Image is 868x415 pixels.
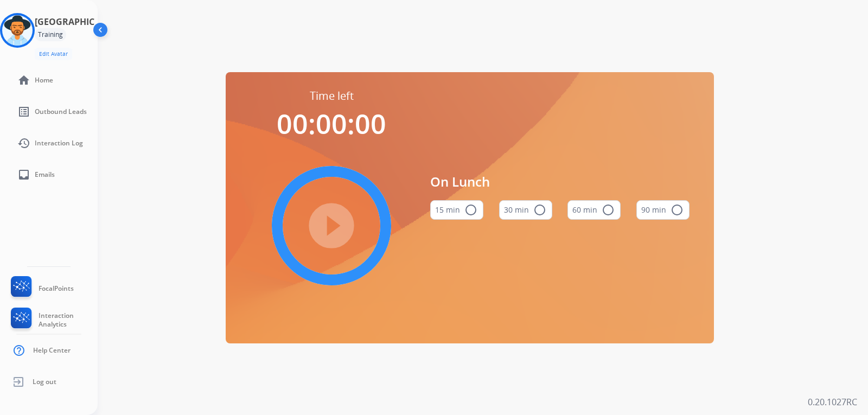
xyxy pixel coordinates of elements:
mat-icon: radio_button_unchecked [602,203,615,216]
a: Interaction Analytics [9,308,98,333]
mat-icon: inbox [17,168,30,181]
p: 0.20.1027RC [808,395,857,408]
button: 90 min [636,200,690,220]
span: Log out [33,378,56,386]
span: Help Center [33,346,71,355]
img: avatar [2,15,33,46]
mat-icon: history [17,137,30,150]
mat-icon: radio_button_unchecked [533,203,546,216]
span: Home [35,76,53,85]
span: FocalPoints [39,284,74,293]
mat-icon: radio_button_unchecked [671,203,684,216]
button: 15 min [430,200,483,220]
h3: [GEOGRAPHIC_DATA] [35,15,124,28]
button: Edit Avatar [35,48,72,60]
mat-icon: list_alt [17,105,30,118]
mat-icon: home [17,74,30,87]
a: FocalPoints [9,276,74,301]
span: Outbound Leads [35,107,87,116]
span: Emails [35,170,55,179]
div: Training [35,28,66,41]
button: 60 min [567,200,621,220]
span: Interaction Analytics [39,311,98,329]
span: On Lunch [430,172,690,191]
button: 30 min [499,200,552,220]
span: 00:00:00 [277,105,386,142]
mat-icon: radio_button_unchecked [464,203,477,216]
span: Interaction Log [35,139,83,148]
span: Time left [310,88,354,104]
